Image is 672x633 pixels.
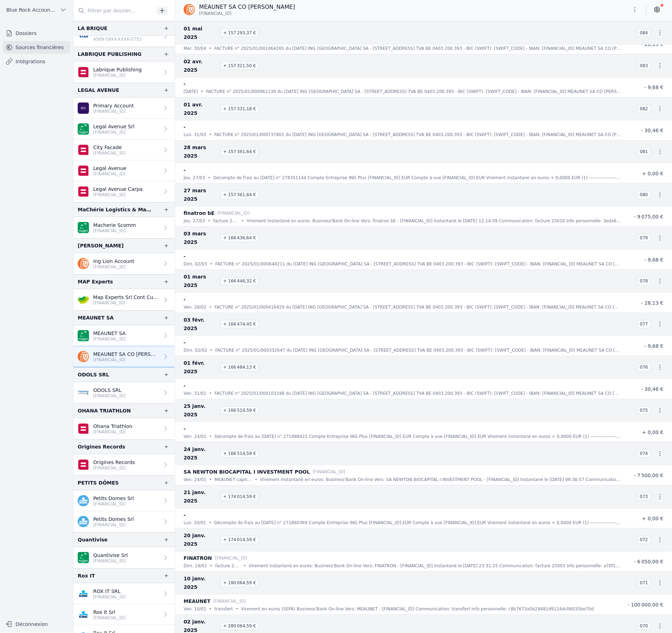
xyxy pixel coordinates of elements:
div: LABRIQUE PUBLISHING [78,50,142,58]
a: Petits Domes Srl [FINANCIAL_ID] [73,511,175,532]
p: Ing Lion Account [93,258,134,265]
a: Legal Avenue Carpa [FINANCIAL_ID] [73,181,175,202]
span: - 9 075,00 € [634,214,664,219]
img: visa.png [78,30,89,42]
p: finatron bE [184,209,214,217]
img: kbc.png [78,516,89,527]
div: • [210,347,212,354]
p: - [184,511,186,519]
a: Ing Lion Account [FINANCIAL_ID] [73,253,175,274]
p: Origines Records [93,459,135,466]
p: Virement instantané en euros: Business'Bank On-line Vers: SA NEWTON BIOCAPITAL I INVESTMENT POOL ... [260,476,621,483]
p: [FINANCIAL_ID] [93,72,142,78]
span: Blue Rock Accounting [6,6,57,13]
img: BNP_BE_BUSINESS_GEBABEBB.png [78,222,89,233]
img: ing.png [78,258,89,269]
input: Filtrer par dossier... [73,4,154,17]
p: dim. 19/01 [184,562,207,569]
p: - [184,381,186,390]
p: dim. 02/02 [184,347,207,354]
p: FACTURE n° 2025/01/000648211 du [DATE] ING [GEOGRAPHIC_DATA] SA - [STREET_ADDRESS] TVA BE 0403.20... [215,260,621,268]
div: • [208,174,210,181]
span: + 157 361,64 € [220,148,259,156]
p: - [184,295,186,304]
a: Macherie Scomm [FINANCIAL_ID] [73,217,175,238]
span: + 166 446,32 € [220,277,259,286]
span: - 28,13 € [641,300,664,306]
span: 21 janv. 2025 [184,488,218,505]
img: CBC_CREGBEBB.png [78,588,89,599]
span: + 166 514,59 € [220,406,259,415]
img: belfius.png [78,186,89,197]
span: 082 [637,105,651,113]
a: MEAUNET SA CO [PERSON_NAME] [FINANCIAL_ID] [73,346,175,367]
p: [FINANCIAL_ID] [93,594,126,600]
p: [FINANCIAL_ID] [93,109,134,114]
img: BNP_BE_BUSINESS_GEBABEBB.png [78,330,89,341]
p: [FINANCIAL_ID] [213,598,246,605]
p: Virement instantané en euros: Business'Bank On-line Vers: finatron bE - [FINANCIAL_ID] Instantané... [247,217,621,224]
span: 072 [637,536,651,544]
p: [FINANCIAL_ID] [217,210,250,217]
p: Décompte de frais au [DATE] n° 278351144 Compte Entreprise ING Plus [FINANCIAL_ID] EUR Compte à v... [213,174,621,181]
p: ven. 10/01 [184,605,206,613]
img: BNP_BE_BUSINESS_GEBABEBB.png [78,123,89,135]
p: MEAUNET SA [93,330,126,337]
span: 01 avr. 2025 [184,100,218,117]
p: - [184,338,186,347]
a: Intégrations [3,55,70,68]
p: [FINANCIAL_ID] [93,129,135,135]
span: - 9,68 € [644,84,664,90]
span: + 166 484,13 € [220,363,259,372]
div: • [210,562,212,569]
span: 25 janv. 2025 [184,402,218,419]
p: mer. 30/04 [184,45,206,52]
p: City Facade [93,144,126,151]
p: ODOLS SRL [93,387,126,394]
p: Primary Account [93,102,134,109]
div: • [209,304,212,311]
a: Sources financières [3,41,70,54]
a: ODOLS SRL [FINANCIAL_ID] [73,382,175,403]
span: + 157 361,64 € [220,191,259,199]
p: [DATE] [184,88,198,95]
span: 078 [637,277,651,286]
a: Labrique Publishing [FINANCIAL_ID] [73,61,175,83]
div: OHANA TRIATHLON [78,406,131,415]
a: Map Experts Srl Cont Curent [FINANCIAL_ID] [73,289,175,310]
p: Virement en euros (SEPA) Business'Bank On-line Vers: MEAUNET - [FINANCIAL_ID] Communication: tran... [241,605,594,613]
img: CBC_CREGBEBB.png [78,609,89,620]
div: MaChérie Logistics & Management Services [78,205,152,214]
span: + 180 064,59 € [220,579,259,587]
p: Legal Avenue [93,165,126,172]
span: - 7 500,00 € [634,473,664,478]
a: Legal Avenue [FINANCIAL_ID] [73,160,175,181]
p: jeu. 27/03 [184,217,205,224]
img: crelan.png [78,294,89,305]
div: • [209,131,212,138]
span: 24 janv. 2025 [184,445,218,462]
a: City Facade [FINANCIAL_ID] [73,140,175,160]
img: belfius.png [78,66,89,78]
p: lun. 20/01 [184,519,206,526]
p: SA NEWTON BIOCAPITAL I INVESTMENT POOL [184,468,310,476]
div: • [208,217,210,224]
p: [FINANCIAL_ID] [93,357,159,363]
span: + 166 514,59 € [220,450,259,458]
img: FINTRO_BE_BUSINESS_GEBABEBB.png [78,387,89,398]
span: + 157 331,18 € [220,105,259,113]
button: Blue Rock Accounting [3,4,70,16]
span: + 0,00 € [642,171,664,176]
p: FACTURE n° 2025/01/000416429 du [DATE] ING [GEOGRAPHIC_DATA] SA - [STREET_ADDRESS] TVA BE 0403.20... [215,304,621,311]
div: • [209,433,212,440]
a: Primary Account [FINANCIAL_ID] [73,98,175,119]
a: Legal Avenue Srl [FINANCIAL_ID] [73,119,175,140]
div: ODOLS SRL [78,370,109,379]
span: [FINANCIAL_ID] [199,11,232,16]
div: • [243,562,246,569]
div: PETITS DÔMES [78,479,119,487]
p: [FINANCIAL_ID] [93,171,126,177]
span: - 6 050,00 € [634,559,664,564]
span: 01 févr. 2025 [184,359,218,376]
p: FACTURE n° 2025/01/000737801 du [DATE] ING [GEOGRAPHIC_DATA] SA - [STREET_ADDRESS] TVA BE 0403.20... [214,131,621,138]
